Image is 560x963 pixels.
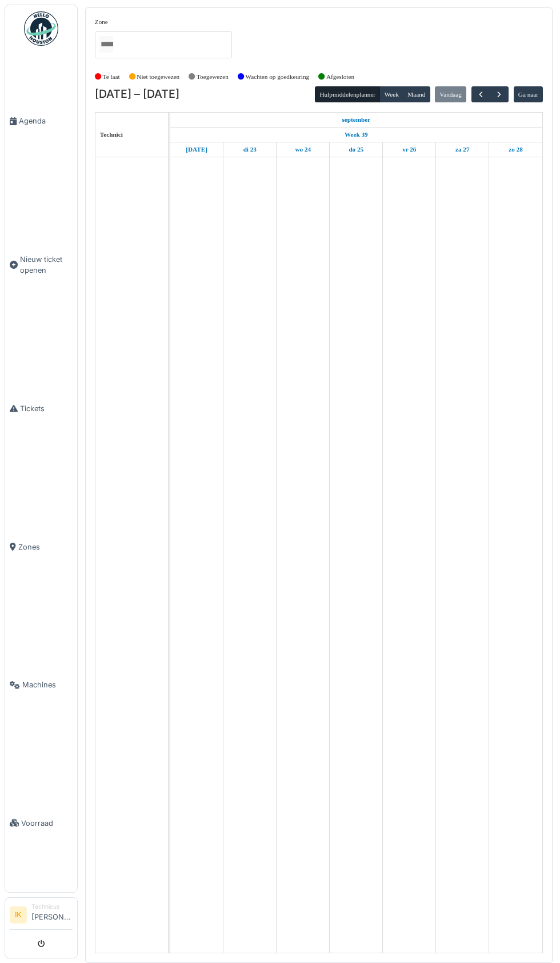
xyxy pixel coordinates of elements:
input: Alles [99,36,113,53]
button: Volgende [490,86,509,103]
a: Machines [5,616,77,754]
label: Wachten op goedkeuring [246,72,310,82]
label: Afgesloten [326,72,354,82]
span: Nieuw ticket openen [20,254,73,276]
button: Week [379,86,403,102]
button: Hulpmiddelenplanner [315,86,380,102]
span: Technici [100,131,123,138]
a: Zones [5,477,77,616]
a: 22 september 2025 [183,142,210,157]
a: Tickets [5,340,77,478]
a: Nieuw ticket openen [5,190,77,340]
a: 27 september 2025 [453,142,473,157]
button: Ga naar [514,86,543,102]
a: IK Technicus[PERSON_NAME] [10,902,73,930]
img: Badge_color-CXgf-gQk.svg [24,11,58,46]
div: Technicus [31,902,73,911]
a: Agenda [5,52,77,190]
li: IK [10,906,27,924]
span: Machines [22,679,73,690]
label: Toegewezen [197,72,229,82]
a: 26 september 2025 [399,142,419,157]
button: Maand [403,86,430,102]
label: Te laat [103,72,120,82]
a: 25 september 2025 [346,142,366,157]
button: Vorige [471,86,490,103]
a: Week 39 [342,128,371,142]
span: Agenda [19,116,73,126]
a: 22 september 2025 [339,113,373,127]
a: 28 september 2025 [506,142,526,157]
span: Voorraad [21,818,73,829]
li: [PERSON_NAME] [31,902,73,927]
a: Voorraad [5,754,77,893]
button: Vandaag [435,86,466,102]
label: Zone [95,17,108,27]
span: Zones [18,542,73,552]
h2: [DATE] – [DATE] [95,87,179,101]
label: Niet toegewezen [137,72,179,82]
a: 23 september 2025 [241,142,259,157]
a: 24 september 2025 [292,142,314,157]
span: Tickets [20,403,73,414]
